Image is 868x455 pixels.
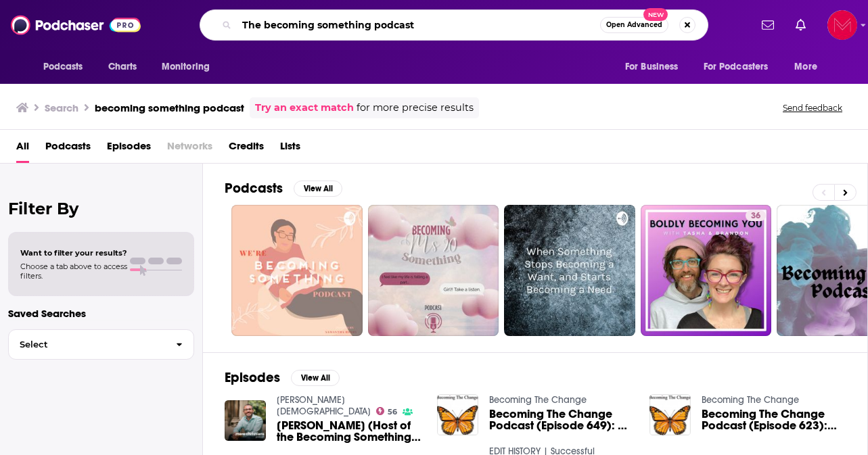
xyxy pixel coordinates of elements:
h3: becoming something podcast [95,101,244,114]
a: Becoming The Change Podcast (Episode 623): Encouragement Is Something That Is Always Needed [702,408,846,431]
img: Becoming The Change Podcast (Episode 649): Do Something: Every Little Bit Helps [437,394,478,435]
span: Podcasts [43,57,83,76]
span: For Business [625,57,679,76]
button: Open AdvancedNew [600,17,668,33]
a: Credits [229,135,264,163]
button: Show profile menu [827,10,857,40]
div: Search podcasts, credits, & more... [200,9,708,41]
a: Podcasts [45,135,91,163]
a: Mere Christians [277,394,371,417]
button: open menu [785,54,834,80]
button: View All [291,370,340,386]
button: open menu [616,54,695,80]
img: Becoming The Change Podcast (Episode 623): Encouragement Is Something That Is Always Needed [649,394,691,435]
h2: Episodes [225,369,280,386]
span: 56 [388,409,397,415]
h3: Search [45,101,78,114]
a: 36 [641,205,772,336]
img: User Profile [827,10,857,40]
input: Search podcasts, credits, & more... [237,14,600,36]
h2: Podcasts [225,180,283,197]
a: EpisodesView All [225,369,340,386]
span: 36 [751,210,760,223]
span: Charts [108,57,137,76]
a: Becoming The Change Podcast (Episode 649): Do Something: Every Little Bit Helps [489,408,633,431]
img: JP Pokluda (Host of the Becoming Something podcast) [225,400,266,441]
span: For Podcasters [704,57,769,76]
span: [PERSON_NAME] (Host of the Becoming Something podcast) [277,420,421,443]
span: New [643,8,668,21]
a: Becoming The Change [489,394,587,406]
p: Saved Searches [8,307,194,320]
a: All [16,135,29,163]
span: Logged in as Pamelamcclure [827,10,857,40]
span: Want to filter your results? [20,248,127,258]
a: Charts [99,54,145,80]
span: More [794,57,817,76]
a: Show notifications dropdown [756,14,779,37]
img: Podchaser - Follow, Share and Rate Podcasts [11,12,141,38]
button: View All [294,181,342,197]
a: Episodes [107,135,151,163]
span: Select [9,340,165,349]
a: Lists [280,135,300,163]
a: PodcastsView All [225,180,342,197]
span: for more precise results [357,100,474,116]
button: Select [8,329,194,360]
span: Monitoring [162,57,210,76]
a: 36 [746,210,766,221]
a: Becoming The Change [702,394,799,406]
a: Show notifications dropdown [790,14,811,37]
a: 56 [376,407,398,415]
button: open menu [34,54,101,80]
span: Choose a tab above to access filters. [20,262,127,281]
span: Open Advanced [606,22,662,28]
button: open menu [695,54,788,80]
a: JP Pokluda (Host of the Becoming Something podcast) [277,420,421,443]
h2: Filter By [8,199,194,218]
a: Try an exact match [255,100,354,116]
span: Networks [167,135,212,163]
button: Send feedback [779,102,846,114]
button: open menu [152,54,227,80]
